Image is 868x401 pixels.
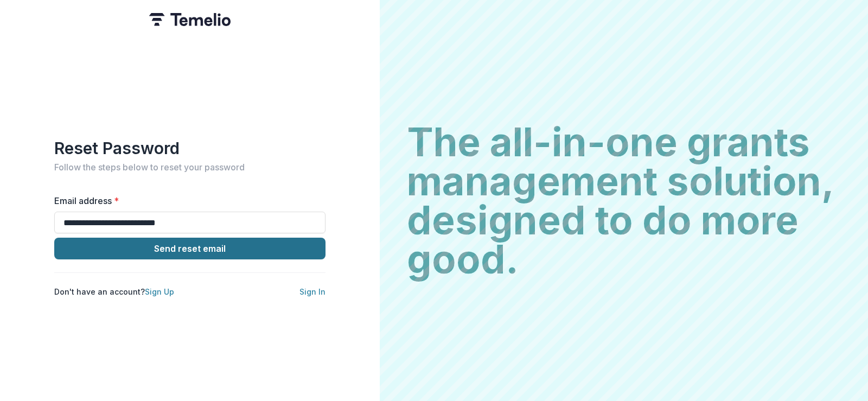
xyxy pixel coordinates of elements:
a: Sign In [299,287,325,296]
button: Send reset email [54,238,325,259]
h1: Reset Password [54,138,325,158]
a: Sign Up [145,287,174,296]
label: Email address [54,194,319,207]
p: Don't have an account? [54,286,174,297]
img: Temelio [149,13,231,26]
h2: Follow the steps below to reset your password [54,162,325,173]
